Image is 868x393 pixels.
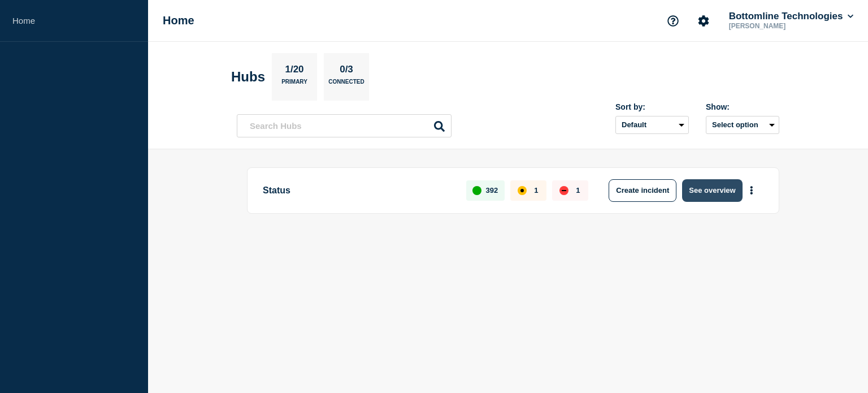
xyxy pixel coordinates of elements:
[328,79,364,90] p: Connected
[534,186,538,195] p: 1
[744,180,759,201] button: More actions
[336,64,358,79] p: 0/3
[263,179,453,202] p: Status
[706,102,779,111] div: Show:
[486,186,498,195] p: 392
[615,102,689,111] div: Sort by:
[661,9,685,33] button: Support
[559,186,568,195] div: down
[231,69,265,85] h2: Hubs
[609,179,676,202] button: Create incident
[615,116,689,134] select: Sort by
[576,186,580,195] p: 1
[281,64,308,79] p: 1/20
[281,79,307,90] p: Primary
[472,186,481,195] div: up
[163,14,194,27] h1: Home
[692,9,715,33] button: Account settings
[237,114,452,137] input: Search Hubs
[727,22,844,30] p: [PERSON_NAME]
[518,186,527,195] div: affected
[682,179,742,202] button: See overview
[727,11,856,22] button: Bottomline Technologies
[706,116,779,134] button: Select option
